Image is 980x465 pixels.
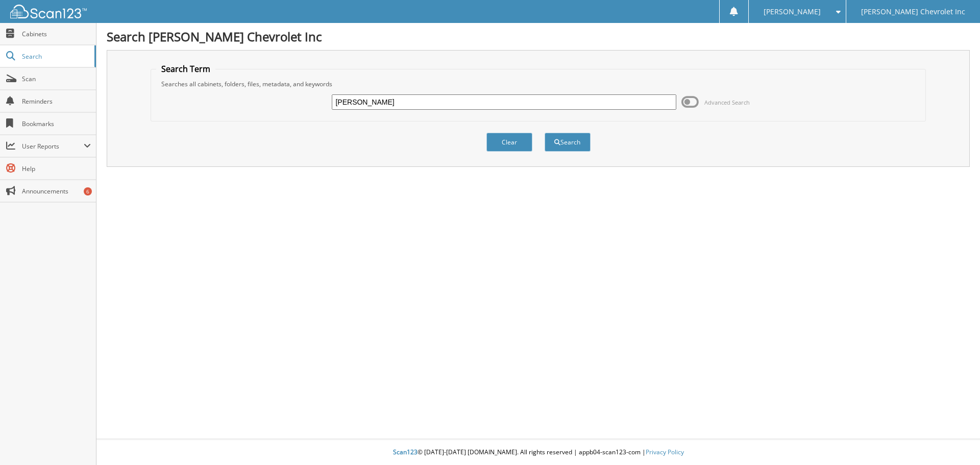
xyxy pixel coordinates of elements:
h1: Search [PERSON_NAME] Chevrolet Inc [107,28,970,45]
span: Cabinets [22,30,91,38]
span: Scan123 [393,448,418,456]
button: Clear [486,133,532,152]
span: Announcements [22,187,91,195]
span: Scan [22,75,91,83]
span: [PERSON_NAME] Chevrolet Inc [861,9,965,15]
a: Privacy Policy [646,448,684,456]
span: Reminders [22,97,91,106]
div: © [DATE]-[DATE] [DOMAIN_NAME]. All rights reserved | appb04-scan123-com | [96,440,980,465]
button: Search [545,133,591,152]
span: [PERSON_NAME] [764,9,821,15]
span: Bookmarks [22,119,91,128]
span: Help [22,164,91,173]
div: 6 [84,187,92,195]
span: Search [22,52,89,61]
span: User Reports [22,142,84,151]
img: scan123-logo-white.svg [10,5,87,18]
legend: Search Term [156,63,215,75]
span: Advanced Search [704,99,750,106]
div: Searches all cabinets, folders, files, metadata, and keywords [156,80,921,88]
